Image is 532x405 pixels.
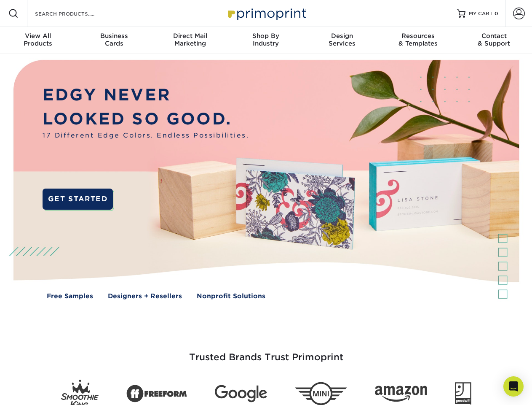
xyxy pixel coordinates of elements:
div: Open Intercom Messenger [503,376,524,397]
span: Shop By [228,32,304,40]
span: Direct Mail [152,32,228,40]
a: Direct MailMarketing [152,27,228,54]
a: Designers + Resellers [108,292,182,301]
div: & Templates [380,32,456,47]
div: Marketing [152,32,228,47]
img: Primoprint [224,4,308,22]
span: MY CART [469,10,493,17]
div: & Support [456,32,532,47]
a: BusinessCards [76,27,152,54]
a: Contact& Support [456,27,532,54]
span: Resources [380,32,456,40]
div: Cards [76,32,152,47]
a: GET STARTED [43,189,113,210]
a: DesignServices [304,27,380,54]
input: SEARCH PRODUCTS..... [34,8,116,19]
a: Nonprofit Solutions [197,292,265,301]
span: 0 [495,11,498,16]
p: EDGY NEVER [43,83,249,107]
img: Amazon [375,386,427,402]
h3: Trusted Brands Trust Primoprint [20,332,513,373]
p: LOOKED SO GOOD. [43,107,249,131]
span: Contact [456,32,532,40]
img: Goodwill [455,382,471,405]
img: Google [215,385,267,402]
span: Business [76,32,152,40]
a: Shop ByIndustry [228,27,304,54]
span: Design [304,32,380,40]
a: Resources& Templates [380,27,456,54]
div: Industry [228,32,304,47]
div: Services [304,32,380,47]
span: 17 Different Edge Colors. Endless Possibilities. [43,131,249,140]
a: Free Samples [47,292,93,301]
